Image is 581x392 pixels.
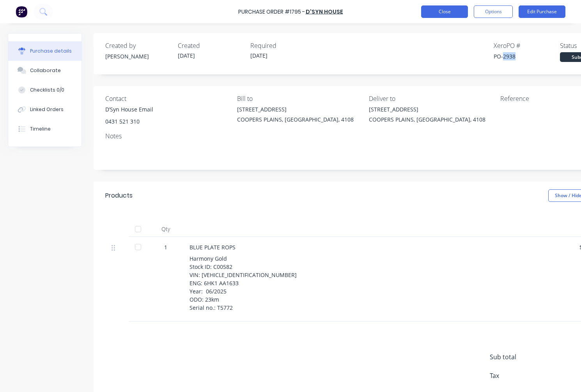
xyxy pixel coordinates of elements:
div: Purchase Order #1795 - [238,8,305,16]
span: Sub total [490,352,548,362]
button: Close [421,5,468,18]
div: PO-2938 [494,52,560,60]
div: 0431 521 310 [105,117,153,125]
div: 1 [154,243,177,251]
div: Bill to [237,94,363,103]
div: Linked Orders [30,106,64,113]
button: Linked Orders [8,100,81,119]
button: Edit Purchase [519,5,565,18]
div: Xero PO # [494,41,560,50]
div: BLUE PLATE ROPS [190,243,567,251]
div: Products [105,191,133,200]
div: Created [178,41,244,50]
div: COOPERS PLAINS, [GEOGRAPHIC_DATA], 4108 [369,115,485,124]
div: Contact [105,94,231,103]
div: Qty [148,221,183,237]
button: Collaborate [8,61,81,80]
div: Deliver to [369,94,495,103]
div: Harmony Gold Stock ID: C00582 VIN: [VEHICLE_IDENTIFICATION_NUMBER] ENG: 6HK1 AA1633 Year: 06/2025... [190,254,567,312]
div: [PERSON_NAME] [105,52,172,60]
button: Timeline [8,119,81,139]
div: [STREET_ADDRESS] [369,105,485,113]
div: Timeline [30,125,51,132]
div: Collaborate [30,67,61,74]
div: D’Syn House Email [105,105,153,113]
img: Factory [16,6,27,18]
button: Checklists 0/0 [8,80,81,100]
a: D'Syn House [306,8,343,16]
span: Tax [490,371,548,380]
div: [STREET_ADDRESS] [237,105,354,113]
div: Required [250,41,317,50]
div: Checklists 0/0 [30,87,64,94]
button: Purchase details [8,41,81,61]
div: Created by [105,41,172,50]
div: COOPERS PLAINS, [GEOGRAPHIC_DATA], 4108 [237,115,354,124]
button: Options [474,5,513,18]
div: Purchase details [30,48,72,55]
